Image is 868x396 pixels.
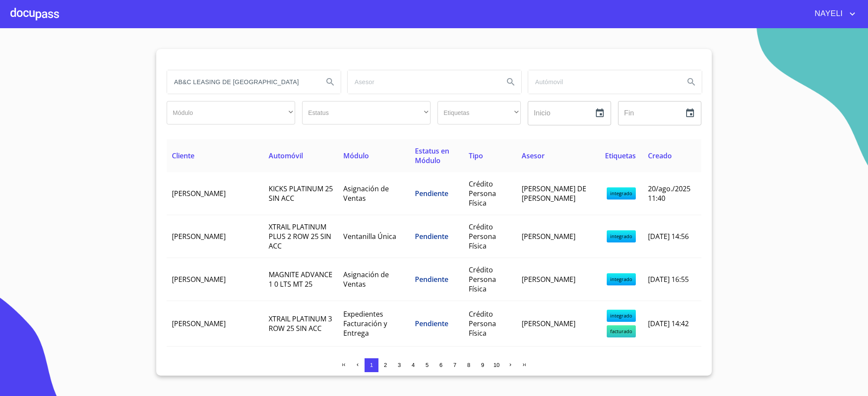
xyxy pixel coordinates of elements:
[415,232,448,241] span: Pendiente
[469,222,496,251] span: Crédito Persona Física
[607,310,636,322] span: integrado
[467,362,470,368] span: 8
[607,325,636,337] span: facturado
[648,184,690,203] span: 20/ago./2025 11:40
[415,146,449,165] span: Estatus en Módulo
[522,232,575,241] span: [PERSON_NAME]
[370,362,373,368] span: 1
[172,151,194,160] span: Cliente
[607,187,636,200] span: integrado
[469,309,496,338] span: Crédito Persona Física
[481,362,484,368] span: 9
[411,362,414,368] span: 4
[415,319,448,328] span: Pendiente
[808,7,858,21] button: account of current user
[269,270,332,289] span: MAGNITE ADVANCE 1 0 LTS MT 25
[469,151,483,160] span: Tipo
[343,232,396,241] span: Ventanilla Única
[392,358,406,372] button: 3
[469,265,496,294] span: Crédito Persona Física
[476,358,490,372] button: 9
[648,232,689,241] span: [DATE] 14:56
[269,314,332,333] span: XTRAIL PLATINUM 3 ROW 25 SIN ACC
[681,72,702,92] button: Search
[415,189,448,198] span: Pendiente
[398,362,401,368] span: 3
[302,101,431,124] div: ​
[528,70,677,94] input: search
[437,101,521,124] div: ​
[434,358,448,372] button: 6
[648,319,689,328] span: [DATE] 14:42
[384,362,387,368] span: 2
[269,184,333,203] span: KICKS PLATINUM 25 SIN ACC
[172,232,226,241] span: [PERSON_NAME]
[420,358,434,372] button: 5
[469,179,496,208] span: Crédito Persona Física
[425,362,428,368] span: 5
[462,358,476,372] button: 8
[415,275,448,284] span: Pendiente
[648,151,672,160] span: Creado
[522,184,586,203] span: [PERSON_NAME] DE [PERSON_NAME]
[808,7,847,21] span: NAYELI
[348,70,497,94] input: search
[172,275,226,284] span: [PERSON_NAME]
[343,309,387,338] span: Expedientes Facturación y Entrega
[406,358,420,372] button: 4
[522,319,575,328] span: [PERSON_NAME]
[269,222,331,251] span: XTRAIL PLATINUM PLUS 2 ROW 25 SIN ACC
[522,275,575,284] span: [PERSON_NAME]
[453,362,456,368] span: 7
[439,362,442,368] span: 6
[172,319,226,328] span: [PERSON_NAME]
[648,275,689,284] span: [DATE] 16:55
[522,151,545,160] span: Asesor
[343,270,389,289] span: Asignación de Ventas
[493,362,500,368] span: 10
[490,358,503,372] button: 10
[172,189,226,198] span: [PERSON_NAME]
[378,358,392,372] button: 2
[269,151,303,160] span: Automóvil
[320,72,341,92] button: Search
[167,70,316,94] input: search
[605,151,636,160] span: Etiquetas
[607,230,636,242] span: integrado
[343,151,369,160] span: Módulo
[448,358,462,372] button: 7
[500,72,521,92] button: Search
[343,184,389,203] span: Asignación de Ventas
[167,101,295,124] div: ​
[365,358,378,372] button: 1
[607,273,636,285] span: integrado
